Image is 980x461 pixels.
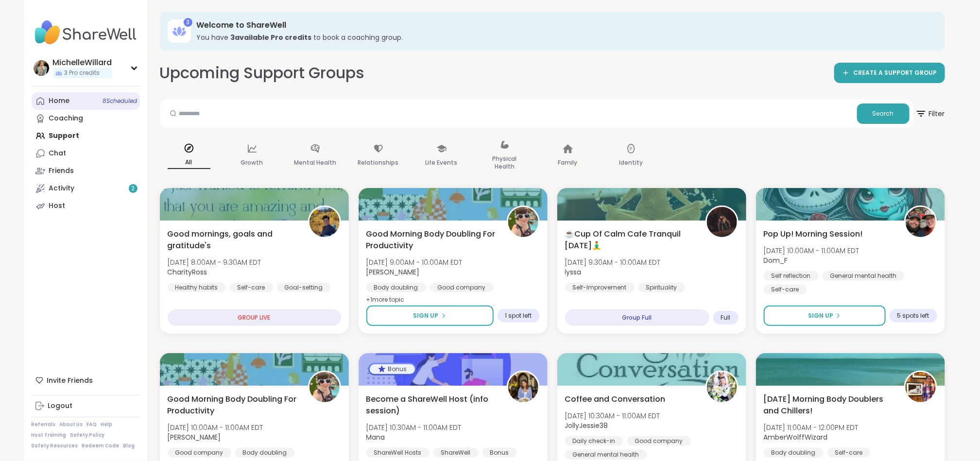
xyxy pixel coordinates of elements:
[358,157,399,169] p: Relationships
[168,423,263,432] span: [DATE] 10:00AM - 11:00AM EDT
[60,421,83,428] a: About Us
[184,18,192,27] div: 3
[873,109,894,118] span: Search
[32,372,140,389] div: Invite Friends
[32,16,140,50] img: ShareWell Nav Logo
[366,283,426,292] div: Body doubling
[764,423,859,432] span: [DATE] 11:00AM - 12:00PM EDT
[565,257,661,267] span: [DATE] 9:30AM - 10:00AM EDT
[49,201,66,211] div: Host
[168,283,226,292] div: Healthy habits
[764,271,819,281] div: Self reflection
[366,448,430,458] div: ShareWell Hosts
[483,153,526,172] p: Physical Health
[131,185,135,193] span: 2
[430,283,494,292] div: Good company
[32,92,140,110] a: Home8Scheduled
[53,57,112,68] div: MichelleWillard
[764,256,788,265] b: Dom_F
[565,283,635,292] div: Self-Improvement
[197,33,931,42] h3: You have to book a coaching group.
[32,421,56,428] a: Referrals
[433,448,479,458] div: ShareWell
[294,157,336,169] p: Mental Health
[49,114,84,123] div: Coaching
[309,207,340,237] img: CharityRoss
[168,228,297,252] span: Good mornings, goals and gratitude's
[103,97,138,105] span: 8 Scheduled
[168,448,231,458] div: Good company
[764,306,886,326] button: Sign Up
[168,309,341,326] div: GROUP LIVE
[235,448,295,458] div: Body doubling
[168,267,207,277] b: CharityRoss
[366,257,463,267] span: [DATE] 9:00AM - 10:00AM EDT
[565,228,695,252] span: ☕️Cup Of Calm Cafe Tranquil [DATE]🧘‍♂️
[70,432,105,439] a: Safety Policy
[160,62,365,84] h2: Upcoming Support Groups
[49,96,70,106] div: Home
[565,393,666,405] span: Coffee and Conversation
[241,157,263,169] p: Growth
[82,443,120,449] a: Redeem Code
[48,401,73,411] div: Logout
[168,393,297,417] span: Good Morning Body Doubling For Productivity
[915,100,945,128] button: Filter
[565,436,623,446] div: Daily check-in
[707,372,737,402] img: JollyJessie38
[627,436,691,446] div: Good company
[565,450,647,460] div: General mental health
[123,443,135,449] a: Blog
[34,60,49,76] img: MichelleWillard
[32,197,140,215] a: Host
[897,312,929,320] span: 5 spots left
[49,184,75,193] div: Activity
[906,207,936,237] img: Dom_F
[366,306,494,326] button: Sign Up
[32,432,67,439] a: Host Training
[32,443,78,449] a: Safety Resources
[764,393,894,417] span: [DATE] Morning Body Doublers and Chillers!
[834,63,945,83] a: CREATE A SUPPORT GROUP
[32,180,140,197] a: Activity2
[277,283,331,292] div: Goal-setting
[505,312,532,320] span: 1 spot left
[426,157,458,169] p: Life Events
[32,397,140,415] a: Logout
[508,372,538,402] img: Mana
[764,432,828,442] b: AmberWolffWizard
[32,145,140,162] a: Chat
[309,372,340,402] img: Adrienne_QueenOfTheDawn
[764,448,824,458] div: Body doubling
[413,311,439,320] span: Sign Up
[764,228,863,240] span: Pop Up! Morning Session!
[366,432,385,442] b: Mana
[366,423,462,432] span: [DATE] 10:30AM - 11:00AM EDT
[197,20,931,31] h3: Welcome to ShareWell
[558,157,578,169] p: Family
[168,432,221,442] b: [PERSON_NAME]
[370,364,415,374] div: Bonus
[857,103,910,124] button: Search
[764,285,807,294] div: Self-care
[764,246,860,256] span: [DATE] 10:00AM - 11:00AM EDT
[707,207,737,237] img: lyssa
[366,267,420,277] b: [PERSON_NAME]
[508,207,538,237] img: Adrienne_QueenOfTheDawn
[854,69,937,77] span: CREATE A SUPPORT GROUP
[32,162,140,180] a: Friends
[638,283,685,292] div: Spirituality
[565,309,709,326] div: Group Full
[231,33,312,42] b: 3 available Pro credit s
[101,421,113,428] a: Help
[915,102,945,125] span: Filter
[721,314,731,322] span: Full
[565,267,582,277] b: lyssa
[87,421,97,428] a: FAQ
[168,257,261,267] span: [DATE] 8:00AM - 9:30AM EDT
[823,271,905,281] div: General mental health
[565,411,660,421] span: [DATE] 10:30AM - 11:00AM EDT
[49,166,74,176] div: Friends
[906,372,936,402] img: AmberWolffWizard
[366,393,496,417] span: Become a ShareWell Host (info session)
